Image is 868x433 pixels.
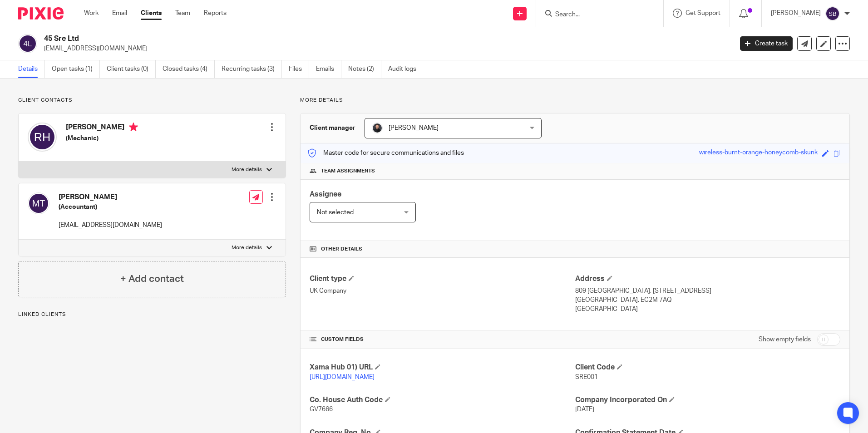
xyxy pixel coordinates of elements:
h5: (Mechanic) [66,134,138,143]
h2: 45 Sre Ltd [44,34,590,44]
span: GV7666 [310,406,333,413]
i: Primary [129,123,138,132]
span: Team assignments [321,167,375,175]
p: Client contacts [18,97,286,104]
a: Reports [204,9,227,18]
h4: Company Incorporated On [575,395,840,405]
a: Audit logs [388,60,423,78]
p: [GEOGRAPHIC_DATA], EC2M 7AQ [575,295,840,305]
div: wireless-burnt-orange-honeycomb-skunk [699,148,818,158]
h4: + Add contact [120,272,184,286]
a: Files [289,60,309,78]
p: [EMAIL_ADDRESS][DOMAIN_NAME] [59,221,162,230]
span: [DATE] [575,406,594,413]
span: Other details [321,246,362,253]
p: More details [232,166,262,173]
span: Assignee [310,191,341,198]
h4: CUSTOM FIELDS [310,336,575,343]
span: Not selected [317,209,354,216]
a: [URL][DOMAIN_NAME] [310,374,375,380]
a: Client tasks (0) [107,60,156,78]
img: svg%3E [28,192,49,214]
a: Details [18,60,45,78]
a: Email [112,9,127,18]
input: Search [554,11,636,19]
h4: Xama Hub 01) URL [310,363,575,372]
p: More details [232,244,262,251]
h4: [PERSON_NAME] [59,192,162,202]
h4: Address [575,274,840,284]
a: Closed tasks (4) [163,60,215,78]
span: SRE001 [575,374,598,380]
p: UK Company [310,286,575,295]
label: Show empty fields [759,335,811,344]
a: Notes (2) [348,60,381,78]
p: 809 [GEOGRAPHIC_DATA], [STREET_ADDRESS] [575,286,840,295]
span: Get Support [686,10,720,16]
img: svg%3E [28,123,57,152]
h4: [PERSON_NAME] [66,123,138,134]
p: Master code for secure communications and files [307,148,464,157]
a: Emails [316,60,341,78]
a: Clients [141,9,162,18]
h4: Co. House Auth Code [310,395,575,405]
p: [PERSON_NAME] [771,9,821,18]
h4: Client type [310,274,575,284]
a: Create task [740,36,793,51]
img: My%20Photo.jpg [372,123,383,133]
span: [PERSON_NAME] [389,125,439,131]
img: Pixie [18,7,64,20]
img: svg%3E [825,6,840,21]
p: [GEOGRAPHIC_DATA] [575,305,840,314]
p: More details [300,97,850,104]
p: Linked clients [18,311,286,318]
img: svg%3E [18,34,37,53]
a: Work [84,9,99,18]
p: [EMAIL_ADDRESS][DOMAIN_NAME] [44,44,726,53]
h5: (Accountant) [59,202,162,212]
a: Team [175,9,190,18]
a: Open tasks (1) [52,60,100,78]
h3: Client manager [310,123,355,133]
a: Recurring tasks (3) [222,60,282,78]
h4: Client Code [575,363,840,372]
